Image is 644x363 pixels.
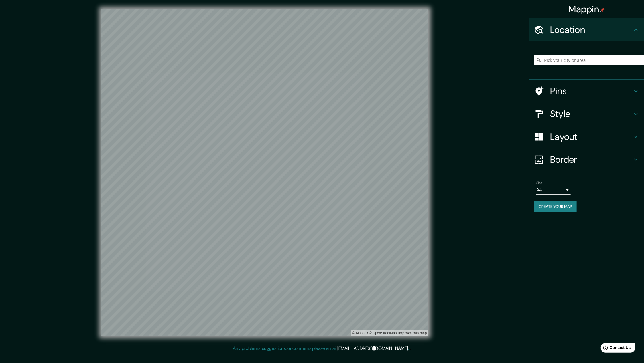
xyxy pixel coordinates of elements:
div: . [410,345,411,352]
a: Map feedback [398,331,427,335]
div: Pins [529,80,644,102]
h4: Layout [550,131,633,142]
a: OpenStreetMap [369,331,397,335]
h4: Pins [550,85,633,97]
div: Location [529,18,644,41]
div: Layout [529,125,644,148]
div: . [409,345,410,352]
div: Style [529,102,644,125]
img: pin-icon.png [600,8,605,12]
p: Any problems, suggestions, or concerns please email . [233,345,409,352]
h4: Border [550,154,633,165]
input: Pick your city or area [534,55,644,65]
h4: Location [550,24,633,35]
iframe: Help widget launcher [593,341,638,357]
label: Size [536,180,542,185]
div: A4 [536,185,571,195]
a: [EMAIL_ADDRESS][DOMAIN_NAME] [338,345,408,351]
a: Mapbox [352,331,368,335]
h4: Mappin [569,3,605,15]
h4: Style [550,108,633,120]
button: Create your map [534,201,577,212]
div: Border [529,148,644,171]
canvas: Map [101,9,428,336]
